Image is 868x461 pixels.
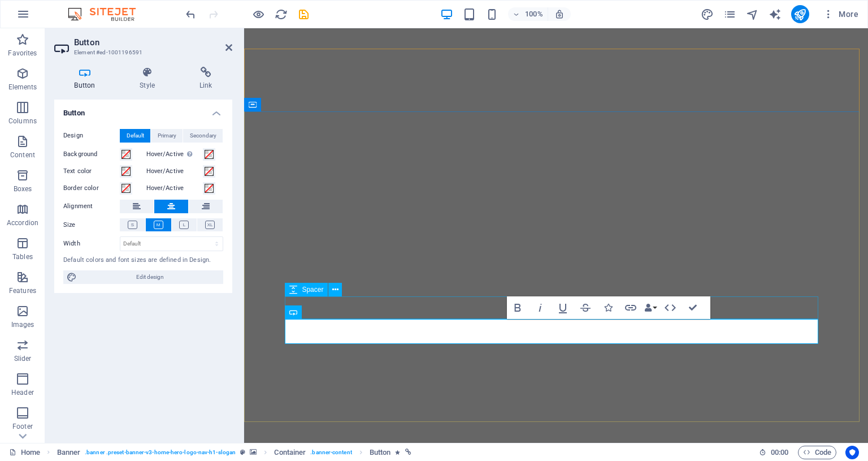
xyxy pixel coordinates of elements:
[74,37,232,48] h2: Button
[120,67,180,91] h4: Style
[146,148,203,161] label: Hover/Active
[845,446,859,459] button: Usercentrics
[746,8,759,21] i: Navigator
[769,7,782,21] button: text_generator
[63,270,223,284] button: Edit design
[297,8,310,21] i: Save (Ctrl+S)
[798,446,836,459] button: Code
[643,296,658,319] button: Data Bindings
[251,7,265,21] button: Click here to leave preview mode and continue editing
[63,148,120,161] label: Background
[769,8,782,21] i: AI Writer
[57,446,411,459] nav: breadcrumb
[54,100,232,120] h4: Button
[151,129,183,143] button: Primary
[7,218,38,227] p: Accordion
[723,7,737,21] button: pages
[127,129,144,143] span: Default
[759,446,789,459] h6: Session time
[818,5,863,23] button: More
[74,48,210,58] h3: Element #ed-1001196591
[310,446,351,459] span: . banner-content
[405,449,411,455] i: This element is linked
[14,184,32,193] p: Boxes
[274,446,306,459] span: Click to select. Double-click to edit
[525,7,543,21] h6: 100%
[302,286,323,293] span: Spacer
[597,296,619,319] button: Icons
[12,252,33,261] p: Tables
[659,296,681,319] button: HTML
[11,388,34,397] p: Header
[65,7,150,21] img: Editor Logo
[274,7,288,21] button: reload
[158,129,176,143] span: Primary
[8,49,37,58] p: Favorites
[723,8,736,21] i: Pages (Ctrl+Alt+S)
[701,8,714,21] i: Design (Ctrl+Alt+Y)
[184,7,197,21] button: undo
[12,422,33,431] p: Footer
[63,129,120,143] label: Design
[823,8,858,20] span: More
[9,286,36,295] p: Features
[746,7,759,21] button: navigator
[80,270,220,284] span: Edit design
[791,5,809,23] button: publish
[771,446,788,459] span: 00 00
[63,256,223,265] div: Default colors and font sizes are defined in Design.
[63,200,120,213] label: Alignment
[57,446,81,459] span: Click to select. Double-click to edit
[395,449,400,455] i: Element contains an animation
[552,296,574,319] button: Underline (Ctrl+U)
[11,320,34,329] p: Images
[146,182,203,195] label: Hover/Active
[240,449,245,455] i: This element is a customizable preset
[190,129,216,143] span: Secondary
[184,8,197,21] i: Undo: Change text (Ctrl+Z)
[63,182,120,195] label: Border color
[146,165,203,178] label: Hover/Active
[779,448,780,456] span: :
[179,67,232,91] h4: Link
[530,296,551,319] button: Italic (Ctrl+I)
[508,7,548,21] button: 100%
[10,150,35,160] p: Content
[793,8,806,21] i: Publish
[370,446,391,459] span: Click to select. Double-click to edit
[8,83,37,92] p: Elements
[701,7,714,21] button: design
[8,117,37,126] p: Columns
[575,296,596,319] button: Strikethrough
[63,165,120,178] label: Text color
[14,354,32,363] p: Slider
[507,296,528,319] button: Bold (Ctrl+B)
[250,449,257,455] i: This element contains a background
[183,129,223,143] button: Secondary
[9,446,40,459] a: Click to cancel selection. Double-click to open Pages
[554,9,565,19] i: On resize automatically adjust zoom level to fit chosen device.
[620,296,641,319] button: Link
[120,129,150,143] button: Default
[297,7,310,21] button: save
[63,218,120,232] label: Size
[63,240,120,247] label: Width
[85,446,236,459] span: . banner .preset-banner-v3-home-hero-logo-nav-h1-slogan
[682,296,704,319] button: Confirm (Ctrl+⏎)
[275,8,288,21] i: Reload page
[54,67,120,91] h4: Button
[803,446,831,459] span: Code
